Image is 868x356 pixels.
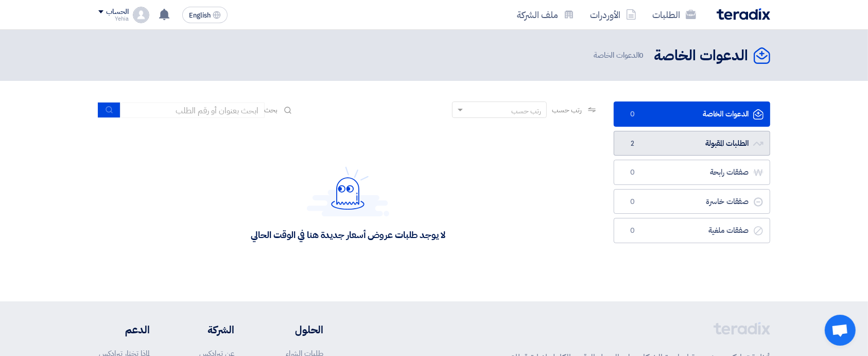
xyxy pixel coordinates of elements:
[639,49,644,61] span: 0
[614,218,770,243] a: صفقات ملغية0
[509,3,582,27] a: ملف الشركة
[594,49,646,61] span: الدعوات الخاصة
[582,3,645,27] a: الأوردرات
[645,3,704,27] a: الطلبات
[627,109,639,120] span: 0
[825,315,856,346] div: Open chat
[98,322,150,337] li: الدعم
[627,197,639,207] span: 0
[251,229,445,241] div: لا يوجد طلبات عروض أسعار جديدة هنا في الوقت الحالي
[120,103,265,118] input: ابحث بعنوان أو رقم الطلب
[133,7,149,23] img: profile_test.png
[614,131,770,156] a: الطلبات المقبولة2
[614,160,770,185] a: صفقات رابحة0
[654,46,749,66] h2: الدعوات الخاصة
[182,7,228,23] button: English
[552,105,581,115] span: رتب حسب
[627,167,639,178] span: 0
[181,322,234,337] li: الشركة
[307,166,389,216] img: Hello
[614,189,770,214] a: صفقات خاسرة0
[511,106,541,116] div: رتب حسب
[189,12,211,19] span: English
[717,8,770,20] img: Teradix logo
[627,226,639,236] span: 0
[107,8,129,16] div: الحساب
[98,16,129,22] div: Yehia
[614,101,770,127] a: الدعوات الخاصة0
[265,322,323,337] li: الحلول
[265,105,278,115] span: بحث
[627,139,639,149] span: 2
